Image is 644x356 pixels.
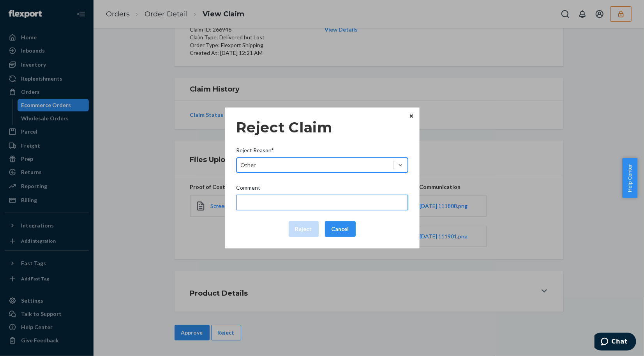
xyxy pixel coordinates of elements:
[236,146,274,157] span: Reject Reason*
[236,184,261,195] span: Comment
[325,221,356,237] button: Cancel
[236,195,408,210] input: Comment
[289,221,319,237] button: Reject
[17,5,33,12] span: Chat
[236,119,408,136] h3: Reject Claim
[408,111,415,120] button: Close
[241,161,256,169] div: Other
